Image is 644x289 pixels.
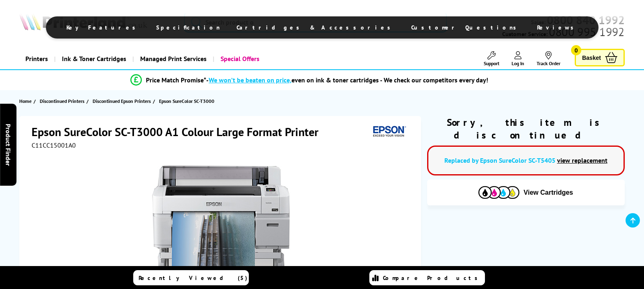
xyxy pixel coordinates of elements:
[369,270,485,285] a: Compare Products
[484,51,499,66] a: Support
[62,48,126,69] span: Ink & Toner Cartridges
[512,51,524,66] a: Log In
[484,60,499,66] span: Support
[209,76,291,84] span: We won’t be beaten on price,
[4,123,12,166] span: Product Finder
[512,60,524,66] span: Log In
[93,97,153,105] a: Discontinued Epson Printers
[582,52,601,63] span: Basket
[93,97,151,105] span: Discontinued Epson Printers
[427,116,625,141] div: Sorry, this item is discontinued
[159,98,214,104] span: Epson SureColor SC-T3000
[237,24,395,31] span: Cartridges & Accessories
[383,274,482,282] span: Compare Products
[132,48,213,69] a: Managed Print Services
[40,97,84,105] span: Discontinued Printers
[139,274,248,282] span: Recently Viewed (5)
[370,124,407,139] img: Epson
[32,124,327,139] h1: Epson SureColor SC-T3000 A1 Colour Large Format Printer
[4,73,614,87] li: modal_Promise
[411,24,521,31] span: Customer Questions
[478,186,519,199] img: Cartridges
[19,97,32,105] span: Home
[66,24,140,31] span: Key Features
[523,189,573,196] span: View Cartridges
[537,51,560,66] a: Track Order
[571,45,581,55] span: 0
[146,76,206,84] span: Price Match Promise*
[213,48,266,69] a: Special Offers
[32,141,76,149] span: C11CC15001A0
[54,48,132,69] a: Ink & Toner Cartridges
[156,24,220,31] span: Specification
[40,97,86,105] a: Discontinued Printers
[206,76,488,84] div: - even on ink & toner cartridges - We check our competitors every day!
[575,49,625,66] a: Basket 0
[557,156,608,164] a: view replacement
[433,186,619,199] button: View Cartridges
[19,48,54,69] a: Printers
[537,24,578,31] span: Reviews
[19,97,34,105] a: Home
[133,270,249,285] a: Recently Viewed (5)
[444,156,555,164] a: Replaced by Epson SureColor SC-T5405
